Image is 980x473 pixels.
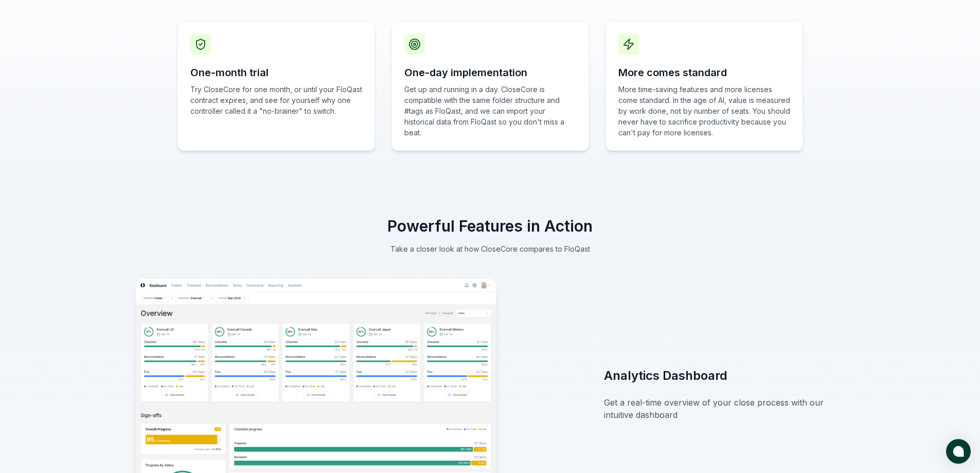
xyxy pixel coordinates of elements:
[177,217,803,235] h2: Powerful Features in Action
[317,243,663,254] p: Take a closer look at how CloseCore compares to FloQast
[604,367,844,384] h3: Analytics Dashboard
[404,65,576,80] h3: One-day implementation
[618,65,790,80] h3: More comes standard
[404,84,576,138] p: Get up and running in a day. CloseCore is compatible with the same folder structure and #tags as ...
[190,84,362,116] p: Try CloseCore for one month, or until your FloQast contract expires, and see for yourself why one...
[604,396,844,421] p: Get a real-time overview of your close process with our intuitive dashboard
[946,439,971,464] button: atlas-launcher
[190,65,362,80] h3: One-month trial
[618,84,790,138] p: More time-saving features and more licenses come standard. In the age of AI, value is measured by...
